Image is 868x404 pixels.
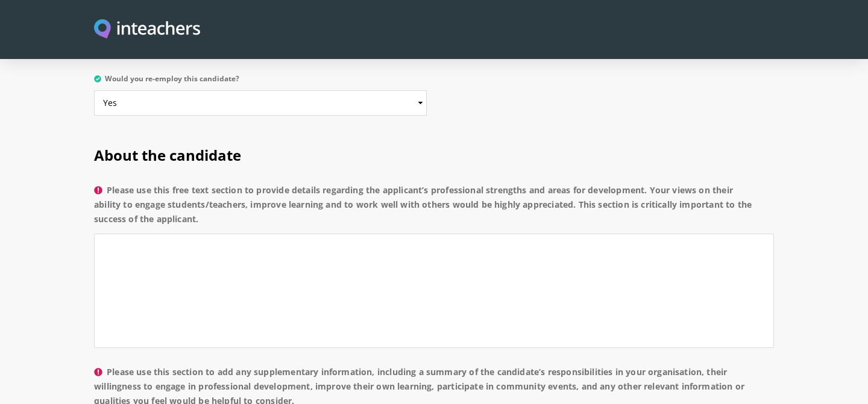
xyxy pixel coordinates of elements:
span: About the candidate [94,145,241,165]
a: Visit this site's homepage [94,19,200,40]
label: Would you re-employ this candidate? [94,75,427,90]
label: Please use this free text section to provide details regarding the applicant’s professional stren... [94,183,774,234]
img: Inteachers [94,19,200,40]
